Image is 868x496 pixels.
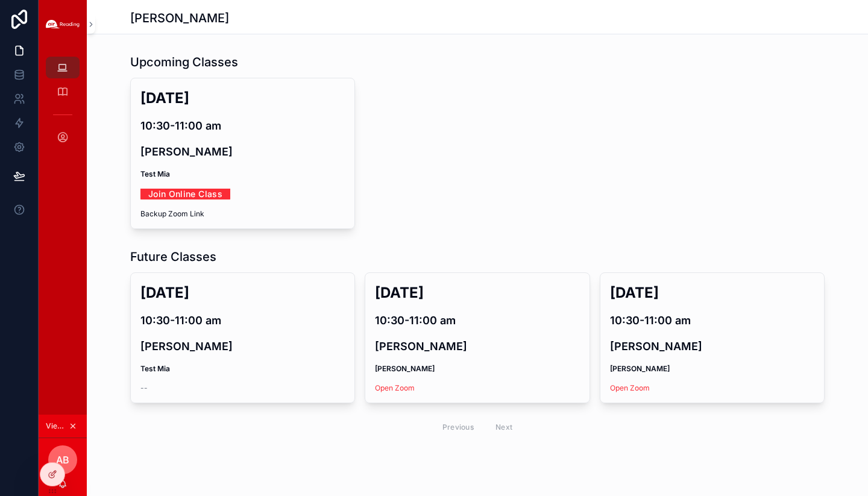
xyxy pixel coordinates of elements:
[610,312,814,328] h4: 10:30-11:00 am
[140,338,345,354] h4: [PERSON_NAME]
[375,283,579,303] h2: [DATE]
[140,283,345,303] h2: [DATE]
[140,364,170,373] strong: Test Mia
[140,209,204,218] span: Backup Zoom Link
[39,48,87,164] div: scrollable content
[130,10,229,27] h1: [PERSON_NAME]
[140,184,230,203] a: Join Online Class
[46,421,66,431] span: Viewing as [PERSON_NAME]
[140,88,345,108] h2: [DATE]
[140,169,170,178] strong: Test Mia
[140,118,345,134] h4: 10:30-11:00 am
[140,312,345,328] h4: 10:30-11:00 am
[375,364,435,373] strong: [PERSON_NAME]
[610,338,814,354] h4: [PERSON_NAME]
[610,364,670,373] strong: [PERSON_NAME]
[130,54,238,71] h1: Upcoming Classes
[140,383,148,393] span: --
[610,383,650,392] a: Open Zoom
[375,338,579,354] h4: [PERSON_NAME]
[46,20,80,28] img: App logo
[140,143,345,160] h4: [PERSON_NAME]
[130,248,216,265] h1: Future Classes
[375,312,579,328] h4: 10:30-11:00 am
[375,383,415,392] a: Open Zoom
[56,453,69,467] span: AB
[610,283,814,303] h2: [DATE]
